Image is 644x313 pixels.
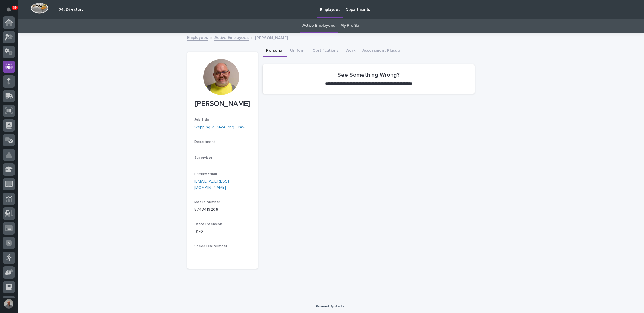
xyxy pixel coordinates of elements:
[194,251,251,257] p: -
[187,34,208,41] a: Employees
[194,200,220,204] span: Mobile Number
[194,156,212,160] span: Supervisor
[194,172,217,176] span: Primary Email
[287,45,309,57] button: Uniform
[194,118,209,122] span: Job Title
[214,34,249,41] a: Active Employees
[13,6,17,10] p: 69
[337,71,400,78] h2: See Something Wrong?
[194,124,245,130] a: Shipping & Receiving Crew
[7,7,15,16] div: Notifications69
[3,4,15,16] button: Notifications
[194,140,215,144] span: Department
[58,7,84,12] h2: 04. Directory
[316,304,346,308] a: Powered By Stacker
[340,19,359,33] a: My Profile
[3,298,15,310] button: users-avatar
[31,3,48,14] img: Workspace Logo
[194,229,251,235] p: 1870
[255,34,288,41] p: [PERSON_NAME]
[194,100,251,108] p: [PERSON_NAME]
[194,207,218,212] a: 5743419206
[194,222,222,226] span: Office Extension
[194,245,227,248] span: Speed Dial Number
[359,45,404,57] button: Assessment Plaque
[302,19,335,33] a: Active Employees
[342,45,359,57] button: Work
[309,45,342,57] button: Certifications
[263,45,287,57] button: Personal
[194,179,229,190] a: [EMAIL_ADDRESS][DOMAIN_NAME]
